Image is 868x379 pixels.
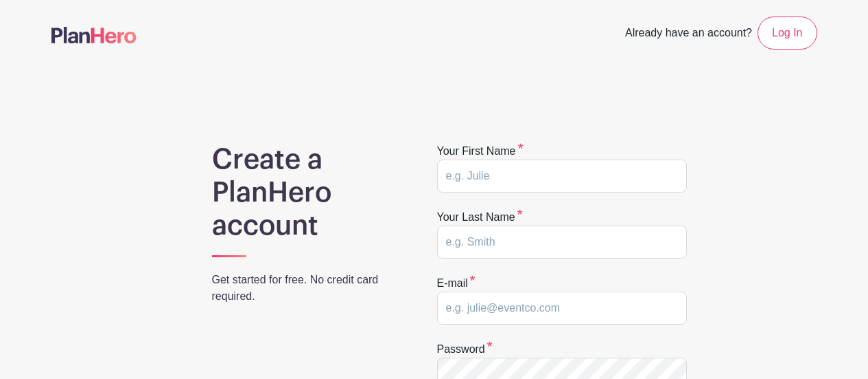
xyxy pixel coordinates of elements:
span: Already have an account? [625,19,752,50]
a: Log In [758,17,817,50]
label: E-mail [437,275,476,292]
input: e.g. Smith [437,226,687,259]
input: e.g. Julie [437,160,687,193]
label: Password [437,341,493,358]
img: logo-507f7623f17ff9eddc593b1ce0a138ce2505c220e1c5a4e2b4648c50719b7d32.svg [51,27,137,43]
label: Your first name [437,143,524,160]
h1: Create a PlanHero account [212,143,401,242]
label: Your last name [437,209,523,226]
p: Get started for free. No credit card required. [212,272,401,305]
input: e.g. julie@eventco.com [437,292,687,325]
